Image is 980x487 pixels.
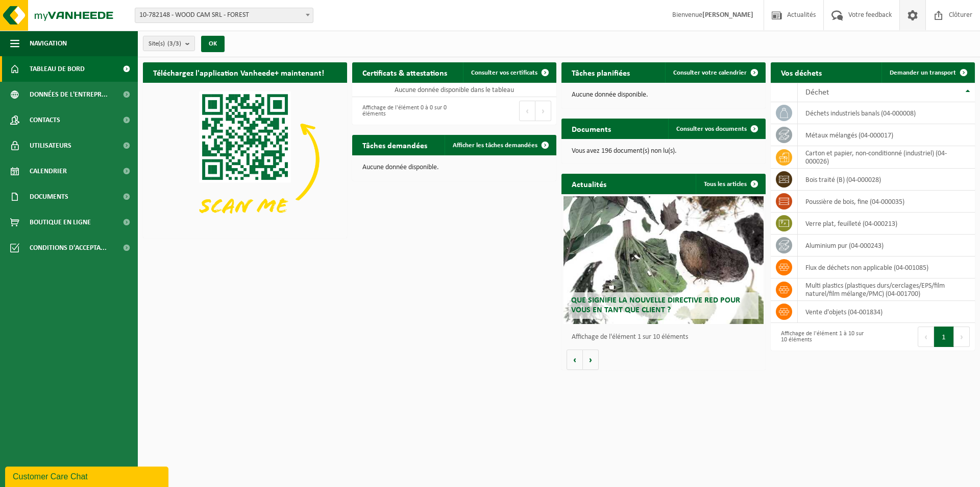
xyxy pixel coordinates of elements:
[30,31,67,56] span: Navigation
[352,135,437,155] h2: Tâches demandées
[805,88,829,97] span: Déchet
[798,102,975,124] td: déchets industriels banals (04-000008)
[30,133,71,158] span: Utilisateurs
[771,62,832,82] h2: Vos déchets
[572,334,761,341] p: Affichage de l'élément 1 sur 10 éléments
[668,119,765,139] a: Consulter vos documents
[798,124,975,146] td: métaux mélangés (04-000017)
[563,196,764,324] a: Que signifie la nouvelle directive RED pour vous en tant que client ?
[30,107,60,133] span: Contacts
[798,257,975,279] td: flux de déchets non applicable (04-001085)
[445,135,555,155] a: Afficher les tâches demandées
[918,327,934,347] button: Previous
[463,62,555,83] a: Consulter vos certificats
[572,148,755,155] p: Vous avez 196 document(s) non lu(s).
[5,465,170,487] iframe: chat widget
[167,40,181,47] count: (3/3)
[143,62,334,82] h2: Téléchargez l'application Vanheede+ maintenant!
[143,36,195,51] button: Site(s)(3/3)
[881,62,974,83] a: Demander un transport
[561,62,640,82] h2: Tâches planifiées
[357,100,449,122] div: Affichage de l'élément 0 à 0 sur 0 éléments
[798,146,975,169] td: carton et papier, non-conditionné (industriel) (04-000026)
[798,301,975,323] td: vente d'objets (04-001834)
[798,213,975,235] td: verre plat, feuilleté (04-000213)
[561,119,621,138] h2: Documents
[453,142,537,149] span: Afficher les tâches demandées
[798,279,975,301] td: multi plastics (plastiques durs/cerclages/EPS/film naturel/film mélange/PMC) (04-001700)
[583,350,599,370] button: Volgende
[143,83,347,236] img: Download de VHEPlus App
[776,326,868,348] div: Affichage de l'élément 1 à 10 sur 10 éléments
[798,169,975,191] td: bois traité (B) (04-000028)
[890,69,956,76] span: Demander un transport
[696,174,765,194] a: Tous les articles
[362,164,546,171] p: Aucune donnée disponible.
[135,8,313,23] span: 10-782148 - WOOD CAM SRL - FOREST
[352,62,457,82] h2: Certificats & attestations
[567,350,583,370] button: Vorige
[30,82,108,107] span: Données de l'entrepr...
[352,83,556,97] td: Aucune donnée disponible dans le tableau
[673,69,747,76] span: Consulter votre calendrier
[30,158,67,184] span: Calendrier
[572,91,755,99] p: Aucune donnée disponible.
[535,101,551,121] button: Next
[561,174,617,194] h2: Actualités
[201,36,225,52] button: OK
[571,296,740,314] span: Que signifie la nouvelle directive RED pour vous en tant que client ?
[149,36,181,52] span: Site(s)
[934,327,954,347] button: 1
[30,235,107,261] span: Conditions d'accepta...
[30,210,91,235] span: Boutique en ligne
[519,101,535,121] button: Previous
[702,11,753,19] strong: [PERSON_NAME]
[665,62,765,83] a: Consulter votre calendrier
[30,56,85,82] span: Tableau de bord
[954,327,970,347] button: Next
[798,191,975,213] td: poussière de bois, fine (04-000035)
[798,235,975,257] td: aluminium pur (04-000243)
[676,126,747,132] span: Consulter vos documents
[30,184,68,210] span: Documents
[135,8,313,22] span: 10-782148 - WOOD CAM SRL - FOREST
[471,69,537,76] span: Consulter vos certificats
